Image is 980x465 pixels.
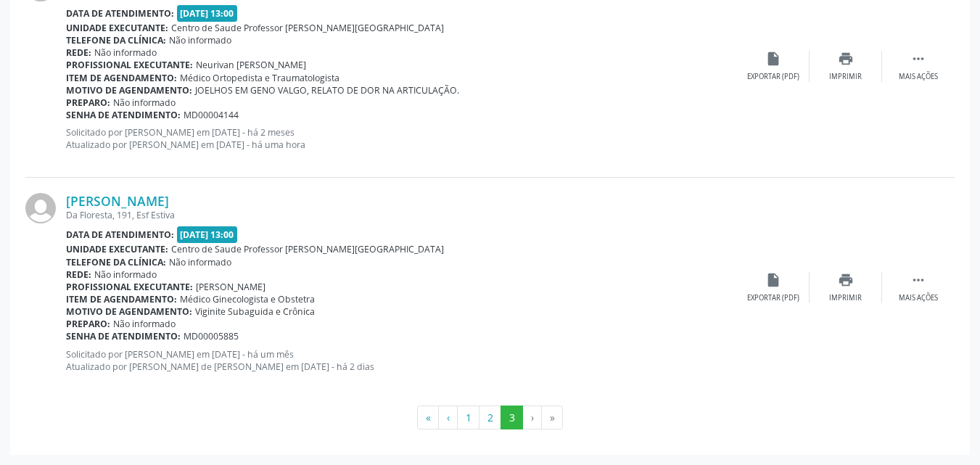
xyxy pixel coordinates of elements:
[171,243,444,255] span: Centro de Saude Professor [PERSON_NAME][GEOGRAPHIC_DATA]
[25,193,56,223] img: img
[195,84,459,96] span: JOELHOS EM GENO VALGO, RELATO DE DOR NA ARTICULAÇÃO.
[184,330,239,342] span: MD00005885
[747,293,799,303] div: Exportar (PDF)
[66,72,177,84] b: Item de agendamento:
[169,256,231,268] span: Não informado
[94,268,157,281] span: Não informado
[66,126,737,151] p: Solicitado por [PERSON_NAME] em [DATE] - há 2 meses Atualizado por [PERSON_NAME] em [DATE] - há u...
[66,243,168,255] b: Unidade executante:
[66,348,737,373] p: Solicitado por [PERSON_NAME] em [DATE] - há um mês Atualizado por [PERSON_NAME] de [PERSON_NAME] ...
[501,406,523,430] button: Go to page 3
[66,46,91,59] b: Rede:
[66,84,192,96] b: Motivo de agendamento:
[113,96,176,109] span: Não informado
[838,51,854,67] i: print
[66,268,91,281] b: Rede:
[899,293,938,303] div: Mais ações
[66,109,181,121] b: Senha de atendimento:
[66,96,110,109] b: Preparo:
[180,72,339,84] span: Médico Ortopedista e Traumatologista
[66,7,174,20] b: Data de atendimento:
[457,406,479,430] button: Go to page 1
[66,59,193,71] b: Profissional executante:
[899,72,938,82] div: Mais ações
[196,281,265,293] span: [PERSON_NAME]
[177,5,238,22] span: [DATE] 13:00
[177,226,238,243] span: [DATE] 13:00
[66,229,174,241] b: Data de atendimento:
[113,318,176,330] span: Não informado
[829,293,862,303] div: Imprimir
[25,406,955,430] ul: Pagination
[838,272,854,288] i: print
[94,46,157,59] span: Não informado
[417,406,439,430] button: Go to first page
[195,305,315,318] span: Viginite Subaguida e Crônica
[180,293,315,305] span: Médico Ginecologista e Obstetra
[479,406,501,430] button: Go to page 2
[66,193,169,209] a: [PERSON_NAME]
[765,51,781,67] i: insert_drive_file
[66,209,737,221] div: Da Floresta, 191, Esf Estiva
[910,272,926,288] i: 
[438,406,458,430] button: Go to previous page
[171,22,444,34] span: Centro de Saude Professor [PERSON_NAME][GEOGRAPHIC_DATA]
[66,256,166,268] b: Telefone da clínica:
[66,318,110,330] b: Preparo:
[184,109,239,121] span: MD00004144
[829,72,862,82] div: Imprimir
[66,330,181,342] b: Senha de atendimento:
[66,34,166,46] b: Telefone da clínica:
[66,305,192,318] b: Motivo de agendamento:
[66,293,177,305] b: Item de agendamento:
[169,34,231,46] span: Não informado
[66,22,168,34] b: Unidade executante:
[765,272,781,288] i: insert_drive_file
[910,51,926,67] i: 
[66,281,193,293] b: Profissional executante:
[747,72,799,82] div: Exportar (PDF)
[196,59,306,71] span: Neurivan [PERSON_NAME]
